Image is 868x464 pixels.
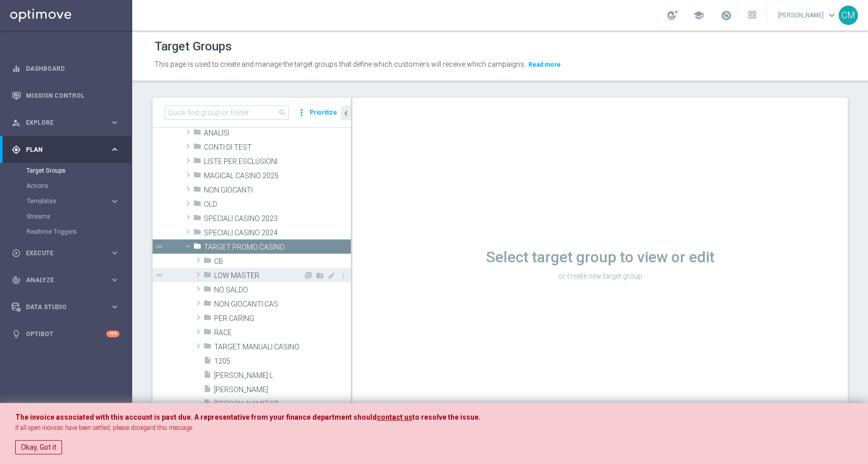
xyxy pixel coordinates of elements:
i: folder [193,128,201,140]
a: contact us [377,413,412,422]
i: folder [203,299,212,311]
span: MAGICAL CASINO 2025 [204,172,351,180]
span: search [278,108,286,117]
a: Optibot [26,320,106,347]
button: chevron_left [341,106,351,120]
span: NON GIOCANTI [204,186,351,195]
i: Rename Folder [327,271,336,280]
div: Dashboard [12,55,119,82]
i: folder [203,256,212,268]
i: track_changes [12,276,21,285]
button: play_circle_outline Execute keyboard_arrow_right [11,249,120,257]
i: keyboard_arrow_right [110,118,119,127]
span: Explore [26,120,110,126]
a: Mission Control [26,82,119,109]
i: Add Target group [304,271,312,280]
button: Prioritize [308,106,339,120]
span: TARGET PROMO CASINO [204,243,351,252]
i: insert_drive_file [203,370,212,382]
span: keyboard_arrow_down [826,10,837,21]
p: or create new target group [352,271,848,281]
button: gps_fixed Plan keyboard_arrow_right [11,146,120,154]
input: Quick find group or folder [165,105,289,120]
span: RACE [214,329,351,337]
span: SPECIALI CASINO 2023 [204,214,351,223]
span: NON GIOCANTI CAS [214,300,351,309]
i: keyboard_arrow_right [110,275,119,285]
i: more_vert [296,105,307,120]
span: Data Studio [26,304,110,310]
a: [PERSON_NAME]keyboard_arrow_down [777,8,839,23]
span: SOMMA ST [214,400,351,408]
a: Realtime Triggers [26,228,106,236]
i: person_search [12,118,21,127]
i: insert_drive_file [203,385,212,396]
button: equalizer Dashboard [11,65,120,73]
a: Streams [26,212,106,221]
i: folder [193,199,201,211]
span: SOMMA SL [214,386,351,394]
div: Plan [12,145,110,154]
i: folder [193,156,201,168]
i: keyboard_arrow_right [110,197,119,206]
a: Target Groups [26,167,106,175]
div: +10 [106,331,119,337]
a: Dashboard [26,55,119,82]
span: Analyze [26,277,110,283]
i: equalizer [12,64,21,73]
div: Actions [26,178,131,194]
div: CM [839,6,858,25]
span: ANALISI [204,129,351,138]
span: TARGET MANUALI CASINO [214,343,351,351]
div: lightbulb Optibot +10 [11,330,120,338]
i: folder [193,185,201,197]
div: Realtime Triggers [26,224,131,239]
div: Mission Control [12,82,119,109]
div: Templates [26,194,131,209]
button: track_changes Analyze keyboard_arrow_right [11,276,120,284]
button: Okay, Got it [15,440,62,454]
i: folder [203,285,212,296]
i: folder [193,142,201,154]
button: Read more [527,59,562,70]
i: Add Folder [316,271,324,280]
span: NO SALDO [214,286,351,294]
i: folder [193,213,201,225]
i: lightbulb [12,330,21,339]
div: Optibot [12,320,119,347]
button: Templates keyboard_arrow_right [26,197,120,205]
i: folder [203,313,212,325]
i: insert_drive_file [203,356,212,368]
div: Analyze [12,276,110,285]
button: Mission Control [11,92,120,100]
i: folder [203,342,212,353]
button: Data Studio keyboard_arrow_right [11,303,120,311]
h1: Select target group to view or edit [352,248,848,266]
button: person_search Explore keyboard_arrow_right [11,119,120,127]
span: The invoice associated with this account is past due. A representative from your finance departme... [15,413,377,421]
i: keyboard_arrow_right [110,302,119,312]
h1: Target Groups [155,39,232,54]
span: Plan [26,147,110,153]
i: folder [193,242,201,254]
i: insert_drive_file [203,399,212,411]
span: 1205 [214,357,351,366]
span: PER CARING [214,314,351,323]
span: school [693,10,704,21]
div: Target Groups [26,163,131,178]
span: Execute [26,250,110,256]
i: folder [193,171,201,182]
i: more_vert [339,271,347,280]
div: Execute [12,249,110,258]
span: This page is used to create and manage the target groups that define which customers will receive... [155,60,526,68]
div: Explore [12,118,110,127]
i: folder [203,270,212,282]
span: SOMMA L [214,371,351,380]
i: chevron_left [341,108,351,118]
